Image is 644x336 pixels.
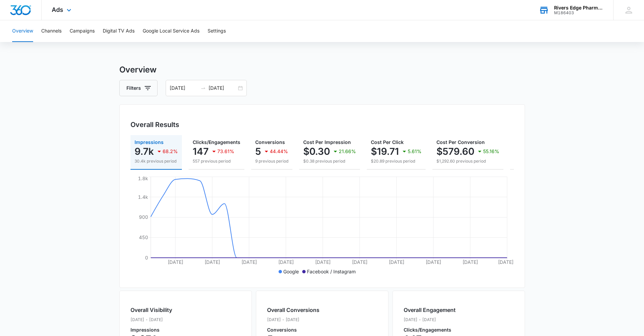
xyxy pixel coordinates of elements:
[404,328,456,332] p: Clicks/Engagements
[352,259,367,265] tspan: [DATE]
[41,20,62,42] button: Channels
[436,139,485,145] span: Cost Per Conversion
[436,146,474,157] p: $579.60
[388,259,404,265] tspan: [DATE]
[145,255,148,260] tspan: 0
[193,146,209,157] p: 147
[554,5,603,10] div: account name
[139,234,148,240] tspan: 450
[130,328,182,332] p: Impressions
[404,306,456,314] h2: Overall Engagement
[130,317,182,323] p: [DATE] - [DATE]
[200,85,206,91] span: swap-right
[167,259,183,265] tspan: [DATE]
[408,149,422,154] p: 5.61%
[270,149,288,154] p: 44.44%
[241,259,257,265] tspan: [DATE]
[255,139,285,145] span: Conversions
[204,259,220,265] tspan: [DATE]
[255,158,288,164] p: 9 previous period
[200,85,206,91] span: to
[307,268,356,275] p: Facebook / Instagram
[303,158,356,164] p: $0.38 previous period
[371,139,404,145] span: Cost Per Click
[371,146,399,157] p: $19.71
[130,306,182,314] h2: Overall Visibility
[209,84,237,92] input: End date
[130,120,179,130] h3: Overall Results
[138,175,148,181] tspan: 1.8k
[339,149,356,154] p: 21.66%
[193,158,240,164] p: 557 previous period
[483,149,499,154] p: 55.16%
[217,149,234,154] p: 73.61%
[135,158,178,164] p: 30.4k previous period
[208,20,226,42] button: Settings
[139,214,148,220] tspan: 900
[52,6,63,13] span: Ads
[119,80,158,96] button: Filters
[315,259,330,265] tspan: [DATE]
[283,268,299,275] p: Google
[303,139,351,145] span: Cost Per Impression
[255,146,261,157] p: 5
[143,20,199,42] button: Google Local Service Ads
[193,139,240,145] span: Clicks/Engagements
[498,259,514,265] tspan: [DATE]
[12,20,33,42] button: Overview
[425,259,441,265] tspan: [DATE]
[267,317,319,323] p: [DATE] - [DATE]
[135,146,154,157] p: 9.7k
[103,20,135,42] button: Digital TV Ads
[462,259,478,265] tspan: [DATE]
[404,317,456,323] p: [DATE] - [DATE]
[267,328,319,332] p: Conversions
[554,10,603,15] div: account id
[163,149,178,154] p: 68.2%
[70,20,95,42] button: Campaigns
[278,259,293,265] tspan: [DATE]
[436,158,499,164] p: $1,292.60 previous period
[135,139,164,145] span: Impressions
[138,194,148,200] tspan: 1.4k
[371,158,422,164] p: $20.89 previous period
[267,306,319,314] h2: Overall Conversions
[170,84,198,92] input: Start date
[303,146,330,157] p: $0.30
[119,64,525,76] h3: Overview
